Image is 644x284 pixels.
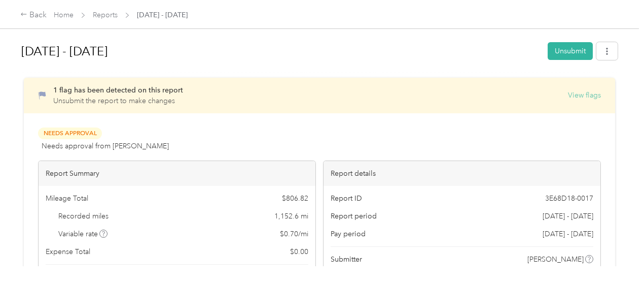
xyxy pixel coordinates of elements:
div: Report Summary [39,161,315,186]
span: Pay period [331,229,366,239]
span: [DATE] - [DATE] [543,229,593,239]
span: [DATE] - [DATE] [137,10,188,20]
span: Needs Approval [38,128,102,139]
button: View flags [568,90,601,101]
span: 1,152.6 mi [274,211,308,222]
span: 1 flag has been detected on this report [53,86,183,94]
div: Back [20,9,47,21]
span: [DATE] - [DATE] [543,211,593,222]
span: 3E68D18-0017 [545,193,593,204]
span: Variable rate [58,229,108,239]
span: $ 0.00 [290,246,308,257]
span: Mileage Total [46,193,88,204]
div: Report details [324,161,600,186]
h1: Aug 1 - 31, 2025 [21,39,541,64]
span: $ 806.82 [282,193,308,204]
span: Report ID [331,193,362,204]
button: Unsubmit [548,42,593,60]
a: Reports [93,11,118,19]
p: Unsubmit the report to make changes [53,96,183,106]
iframe: Everlance-gr Chat Button Frame [587,227,644,284]
span: Recorded miles [58,211,109,222]
span: Submitter [331,254,362,265]
span: Expense Total [46,246,90,257]
span: [PERSON_NAME] [527,254,584,265]
span: Report period [331,211,377,222]
a: Home [54,11,74,19]
span: Needs approval from [PERSON_NAME] [42,141,169,151]
span: $ 0.70 / mi [280,229,308,239]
